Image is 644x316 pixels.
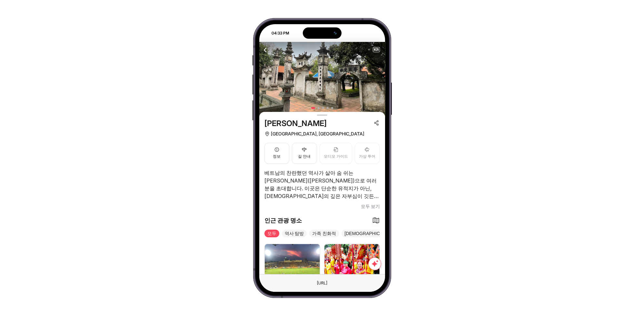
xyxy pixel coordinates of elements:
[324,244,380,290] img: Đền Bảo Lộc
[361,202,380,210] span: 모두 보기
[264,143,290,164] button: 정보
[273,153,281,160] span: 정보
[282,230,307,237] span: 역사 탐방
[324,153,348,160] span: 오디오 가이드
[359,153,375,160] span: 가상 투어
[264,169,380,200] p: 베트남의 찬란했던 역사가 살아 숨 쉬는 [PERSON_NAME]([PERSON_NAME])으로 여러분을 초대합니다. 이곳은 단순한 유적지가 아닌, [DEMOGRAPHIC_DA...
[331,107,333,109] button: 5
[309,230,339,237] span: 가족 친화적
[327,107,329,109] button: 4
[342,230,429,237] span: [DEMOGRAPHIC_DATA] 및 정신적 체험
[318,107,320,109] button: 2
[373,47,380,52] span: KR
[292,143,317,164] button: 길 안내
[265,244,320,290] img: Sân vận động Thiên Trường
[355,143,380,164] button: 가상 투어
[264,118,327,129] span: [PERSON_NAME]
[320,143,352,164] button: 오디오 가이드
[322,107,324,109] button: 3
[271,130,364,138] span: [GEOGRAPHIC_DATA], [GEOGRAPHIC_DATA]
[264,216,302,225] span: 인근 관광 명소
[260,30,292,36] div: 04:33 PM
[311,107,315,109] button: 1
[264,230,279,237] span: 모두
[373,47,380,52] button: KR
[312,279,332,287] div: 이것은 가짜 요소입니다. URL을 변경하려면 위쪽 브라우저 텍스트 필드를 사용하십시오.
[298,153,311,160] span: 길 안내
